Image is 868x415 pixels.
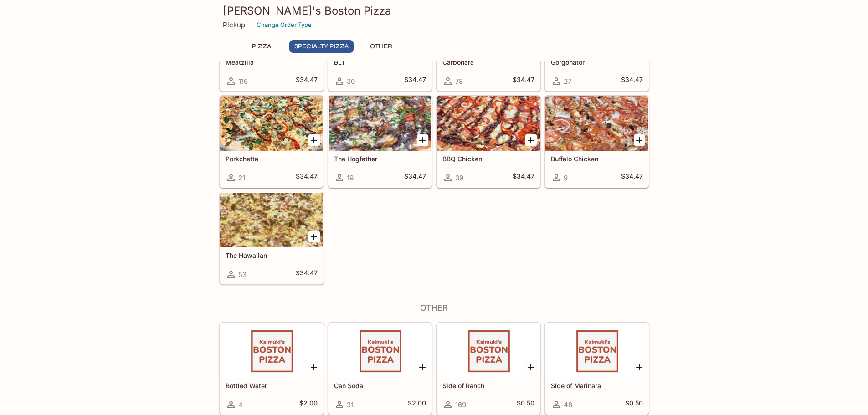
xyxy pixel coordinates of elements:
button: Add Side of Ranch [525,361,537,373]
a: BBQ Chicken39$34.47 [437,96,540,188]
h5: BBQ Chicken [442,155,534,163]
h5: Can Soda [334,382,426,389]
div: The Hawaiian [220,193,323,247]
span: 53 [238,270,247,279]
a: The Hawaiian53$34.47 [220,192,324,284]
a: Buffalo Chicken9$34.47 [545,96,649,188]
a: Side of Ranch169$0.50 [437,323,540,415]
a: The Hogfather19$34.47 [328,96,432,188]
p: Pickup [223,20,245,29]
div: Bottled Water [220,323,323,378]
div: The Hogfather [329,96,431,151]
h5: $34.47 [296,172,318,183]
h5: BLT [334,58,426,66]
button: Add Bottled Water [308,361,320,373]
a: Side of Marinara48$0.50 [545,323,649,415]
a: Can Soda31$2.00 [328,323,432,415]
h5: Side of Ranch [442,382,534,389]
h5: The Hawaiian [226,251,318,259]
h5: Carbonara [442,58,534,66]
button: Add Buffalo Chicken [634,134,645,146]
h5: Gorgonator [551,58,643,66]
span: 39 [455,174,463,182]
button: Add The Hogfather [417,134,428,146]
span: 30 [347,77,355,86]
h5: $2.00 [408,399,426,410]
h5: $34.47 [404,76,426,87]
a: Bottled Water4$2.00 [220,323,324,415]
span: 31 [347,400,354,409]
h5: The Hogfather [334,155,426,163]
h5: $34.47 [513,76,534,87]
h5: $34.47 [621,172,643,183]
div: Side of Ranch [437,323,540,378]
h5: $34.47 [296,76,318,87]
h5: Side of Marinara [551,382,643,389]
span: 48 [564,400,572,409]
div: Side of Marinara [545,323,648,378]
h5: $34.47 [513,172,534,183]
h4: Other [219,303,649,313]
span: 116 [238,77,248,86]
span: 9 [564,174,568,182]
button: Add The Hawaiian [308,231,320,242]
h5: $34.47 [621,76,643,87]
a: Porkchetta21$34.47 [220,96,324,188]
button: Add Porkchetta [308,134,320,146]
h5: $34.47 [404,172,426,183]
button: Add Can Soda [417,361,428,373]
h5: $0.50 [517,399,534,410]
button: Other [361,40,402,53]
span: 4 [238,400,243,409]
button: Add Side of Marinara [634,361,645,373]
button: Add BBQ Chicken [525,134,537,146]
span: 169 [455,400,466,409]
h5: $34.47 [296,269,318,280]
h5: Porkchetta [226,155,318,163]
span: 19 [347,174,354,182]
button: Pizza [241,40,282,53]
span: 21 [238,174,245,182]
h5: $2.00 [299,399,318,410]
div: BBQ Chicken [437,96,540,151]
span: 27 [564,77,571,86]
h5: Meatzilla [226,58,318,66]
div: Porkchetta [220,96,323,151]
div: Can Soda [329,323,431,378]
h5: $0.50 [625,399,643,410]
h5: Bottled Water [226,382,318,389]
button: Specialty Pizza [289,40,354,53]
button: Change Order Type [252,18,316,32]
div: Buffalo Chicken [545,96,648,151]
span: 78 [455,77,463,86]
h5: Buffalo Chicken [551,155,643,163]
h3: [PERSON_NAME]'s Boston Pizza [223,4,646,18]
